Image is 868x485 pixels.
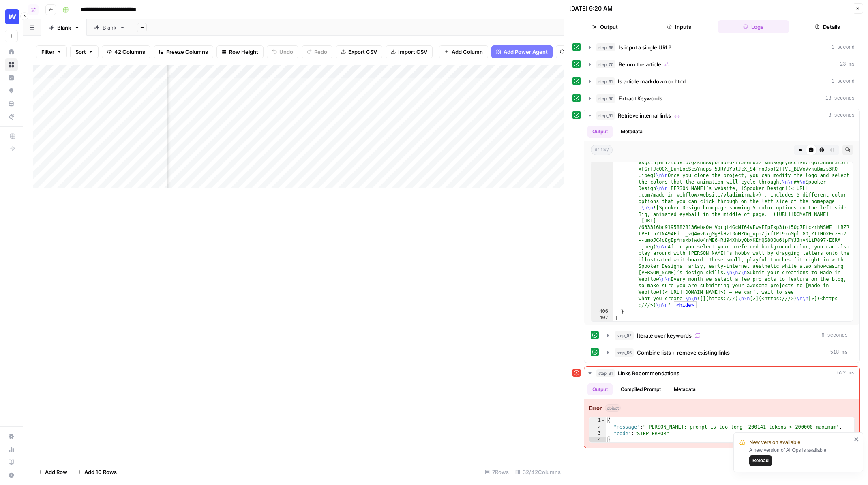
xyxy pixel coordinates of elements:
a: Blank [41,19,87,36]
a: Home [5,45,18,58]
div: 8 seconds [584,122,859,363]
button: Undo [267,45,298,58]
button: Details [792,20,863,33]
div: 7 Rows [482,466,512,479]
button: 23 ms [584,58,859,71]
button: Filter [36,45,67,58]
span: Retrieve internal links [618,111,671,120]
button: 6 seconds [602,329,853,342]
button: Reload [749,455,772,466]
span: <hide> [674,301,696,309]
span: 522 ms [837,370,855,377]
button: Add Power Agent [491,45,553,58]
button: Import CSV [386,45,433,58]
span: array [591,145,613,155]
a: Settings [5,430,18,443]
button: 18 seconds [584,92,859,105]
button: Compiled Prompt [616,383,666,395]
span: step_51 [596,111,615,120]
span: Freeze Columns [166,48,208,56]
a: Opportunities [5,84,18,97]
div: 32/42 Columns [512,466,564,479]
span: step_31 [596,369,615,377]
button: Row Height [216,45,264,58]
span: Combine lists + remove existing links [637,348,730,357]
a: Insights [5,71,18,84]
span: Redo [314,48,327,56]
span: Add 10 Rows [84,468,117,476]
button: 42 Columns [102,45,150,58]
div: 406 [591,308,613,315]
a: Browse [5,58,18,71]
span: Toggle code folding, rows 1 through 4 [601,417,606,424]
div: 4 [589,437,606,443]
a: Your Data [5,97,18,110]
button: 1 second [584,41,859,54]
button: Add 10 Rows [72,466,122,479]
button: Workspace: Webflow [5,6,18,27]
button: Help + Support [5,469,18,482]
span: 518 ms [830,349,848,356]
a: Usage [5,443,18,456]
span: step_56 [615,348,634,357]
span: step_52 [615,331,634,340]
div: 522 ms [584,380,859,448]
span: Iterate over keywords [637,331,692,340]
div: 1 [589,417,606,424]
button: Add Column [439,45,488,58]
div: [DATE] 9:20 AM [569,4,613,13]
span: Return the article [619,60,661,68]
button: Sort [70,45,99,58]
span: Import CSV [398,48,427,56]
span: Sort [75,48,86,56]
button: 522 ms [584,367,859,380]
a: Learning Hub [5,456,18,469]
button: 518 ms [602,346,853,359]
div: 407 [591,315,613,321]
span: Is article markdown or html [618,77,686,85]
img: Webflow Logo [5,9,19,24]
div: 2 [589,424,606,430]
span: step_61 [596,77,615,85]
button: Output [587,383,613,395]
span: 18 seconds [825,95,855,102]
button: Redo [302,45,332,58]
span: 1 second [831,44,855,51]
span: 1 second [831,78,855,85]
span: Export CSV [348,48,377,56]
button: Metadata [669,383,701,395]
span: Links Recommendations [618,369,679,377]
span: 8 seconds [828,112,855,119]
span: Filter [41,48,54,56]
span: 42 Columns [114,48,145,56]
span: Add Power Agent [504,48,548,56]
span: step_50 [596,94,615,103]
a: Flightpath [5,110,18,123]
button: Inputs [643,20,714,33]
div: Blank [57,24,71,32]
span: Reload [752,457,769,464]
span: 6 seconds [821,332,848,339]
span: Add Row [45,468,67,476]
button: Logs [718,20,789,33]
div: 3 [589,430,606,437]
button: Output [569,20,640,33]
span: Extract Keywords [619,94,662,103]
button: Add Row [33,466,72,479]
button: Output [587,126,613,138]
span: Row Height [229,48,258,56]
button: Export CSV [336,45,382,58]
span: Add Column [452,48,483,56]
span: step_70 [596,60,615,68]
div: Blank [103,24,116,32]
div: A new version of AirOps is available. [749,447,851,466]
a: Blank [87,19,132,36]
span: step_69 [596,43,615,51]
span: 23 ms [840,61,855,68]
span: Is input a single URL? [619,43,671,51]
span: New version available [749,438,800,447]
span: Undo [279,48,293,56]
strong: Error [589,404,602,412]
span: object [605,404,621,412]
button: 8 seconds [584,109,859,122]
